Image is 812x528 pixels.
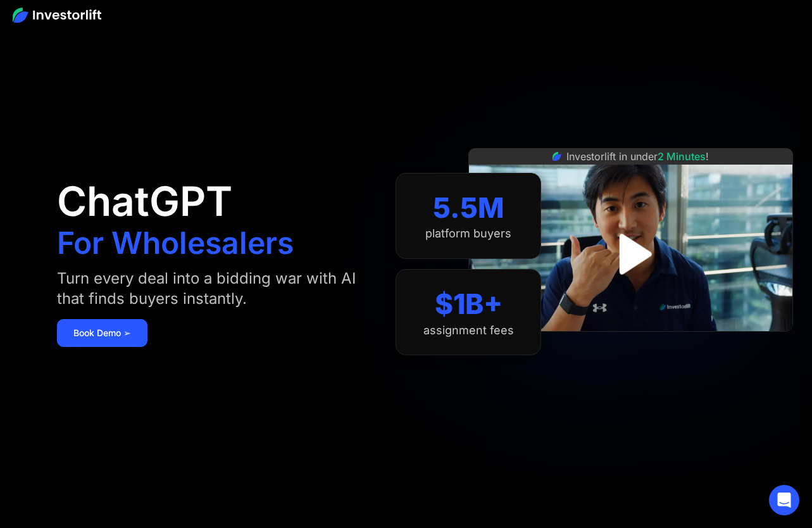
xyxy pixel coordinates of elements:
[57,181,232,222] h1: ChatGPT
[433,191,504,225] div: 5.5M
[423,324,514,337] div: assignment fees
[57,268,370,309] div: Turn every deal into a bidding war with AI that finds buyers instantly.
[603,226,659,282] a: open lightbox
[425,227,511,241] div: platform buyers
[658,150,706,163] span: 2 Minutes
[435,287,503,321] div: $1B+
[769,485,799,515] div: Open Intercom Messenger
[57,228,294,258] h1: For Wholesalers
[536,338,726,353] iframe: Customer reviews powered by Trustpilot
[57,319,147,347] a: Book Demo ➢
[566,149,709,164] div: Investorlift in under !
